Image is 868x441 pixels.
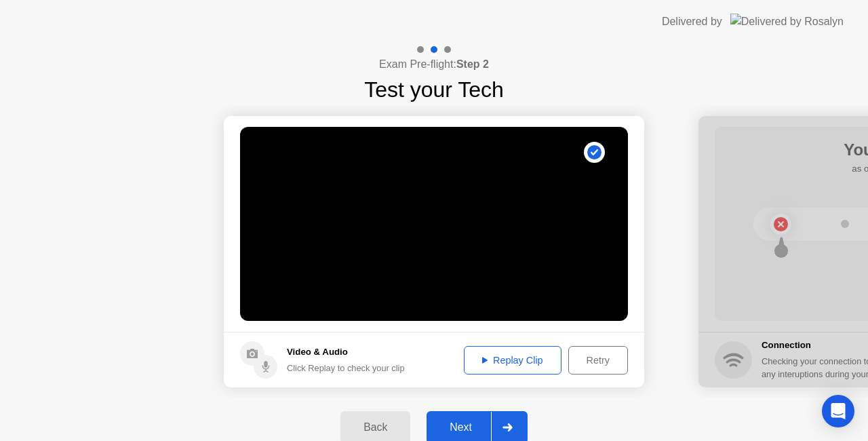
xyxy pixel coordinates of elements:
[431,421,491,434] div: Next
[568,346,628,375] button: Retry
[822,395,854,427] div: Open Intercom Messenger
[287,362,405,375] div: Click Replay to check your clip
[456,58,489,70] b: Step 2
[344,421,406,434] div: Back
[662,14,722,30] div: Delivered by
[379,56,489,73] h4: Exam Pre-flight:
[469,355,557,366] div: Replay Clip
[287,345,405,359] h5: Video & Audio
[464,346,561,375] button: Replay Clip
[364,73,504,106] h1: Test your Tech
[573,355,623,366] div: Retry
[730,14,844,29] img: Delivered by Rosalyn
